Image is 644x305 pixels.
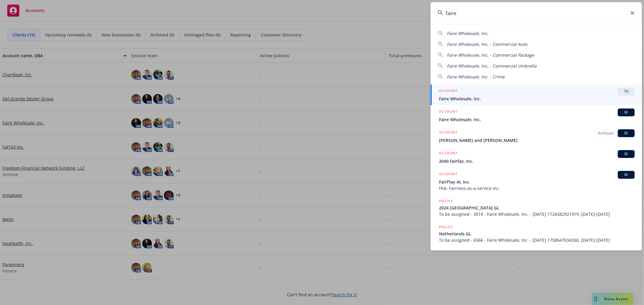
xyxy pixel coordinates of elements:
[620,130,632,136] span: BI
[439,108,457,116] h5: ACCOUNT
[431,147,642,168] a: ACCOUNTBI2040 Fairfax, Inc.
[447,63,537,69] span: Faire Wholesale, Inc. - Commercial Umbrella
[431,195,642,221] a: POLICY2024 [GEOGRAPHIC_DATA] GLTo be assigned - 3019 - Faire Wholesale, Inc. - [DATE] 17265829219...
[620,172,632,178] span: BI
[439,237,635,243] span: To be assigned - 6566 - Faire Wholesale, Inc. - [DATE] 1758647634260, [DATE]-[DATE]
[447,52,534,58] span: Faire Wholesale, Inc. - Commercial Package
[431,247,642,272] a: POLICY
[439,88,457,95] h5: ACCOUNT
[439,171,457,178] h5: ACCOUNT
[447,30,489,36] span: Faire Wholesale, Inc.
[439,211,635,217] span: To be assigned - 3019 - Faire Wholesale, Inc. - [DATE] 1726582921979, [DATE]-[DATE]
[439,179,635,185] span: FairPlay AI, Inc.
[439,158,635,164] span: 2040 Fairfax, Inc.
[447,74,505,80] span: Faire Wholesale, Inc. - Crime
[439,137,635,143] span: [PERSON_NAME] and [PERSON_NAME]
[431,84,642,105] a: ACCOUNTTRFaire Wholesale, Inc.
[439,198,453,204] h5: POLICY
[439,231,635,237] span: Netherlands GL
[620,89,632,94] span: TR
[447,41,527,47] span: Faire Wholesale, Inc. - Commercial Auto
[431,221,642,247] a: POLICYNetherlands GLTo be assigned - 6566 - Faire Wholesale, Inc. - [DATE] 1758647634260, [DATE]-...
[431,126,642,147] a: ACCOUNTArchivedBI[PERSON_NAME] and [PERSON_NAME]
[439,205,635,211] span: 2024 [GEOGRAPHIC_DATA] GL
[439,250,453,256] h5: POLICY
[431,2,642,24] input: Search...
[620,151,632,157] span: BI
[439,224,453,230] h5: POLICY
[431,105,642,126] a: ACCOUNTBIFaire Wholesale, Inc.
[439,185,635,191] span: FKA: Fairness-as-a-service Inc.
[620,110,632,115] span: BI
[431,168,642,195] a: ACCOUNTBIFairPlay AI, Inc.FKA: Fairness-as-a-service Inc.
[439,150,457,157] h5: ACCOUNT
[439,96,635,102] span: Faire Wholesale, Inc.
[439,116,635,123] span: Faire Wholesale, Inc.
[439,129,457,137] h5: ACCOUNT
[598,130,613,136] span: Archived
